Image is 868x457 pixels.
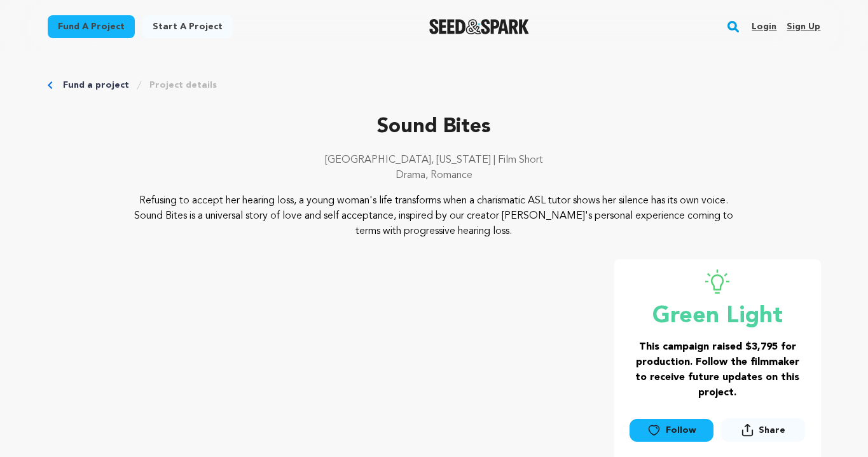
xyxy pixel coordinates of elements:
[630,339,806,400] h3: This campaign raised $3,795 for production. Follow the filmmaker to receive future updates on thi...
[752,17,776,37] a: Login
[125,193,743,239] p: Refusing to accept her hearing loss, a young woman's life transforms when a charismatic ASL tutor...
[149,79,217,92] a: Project details
[630,419,713,442] a: Follow
[721,418,805,447] span: Share
[48,15,135,38] a: Fund a project
[48,153,821,168] p: [GEOGRAPHIC_DATA], [US_STATE] | Film Short
[63,79,129,92] a: Fund a project
[48,79,821,92] div: Breadcrumb
[429,19,529,34] img: Seed&Spark Logo Dark Mode
[48,168,821,183] p: Drama, Romance
[787,17,820,37] a: Sign up
[721,418,805,442] button: Share
[429,19,529,34] a: Seed&Spark Homepage
[142,15,233,38] a: Start a project
[630,304,806,329] p: Green Light
[759,424,785,437] span: Share
[48,112,821,142] p: Sound Bites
